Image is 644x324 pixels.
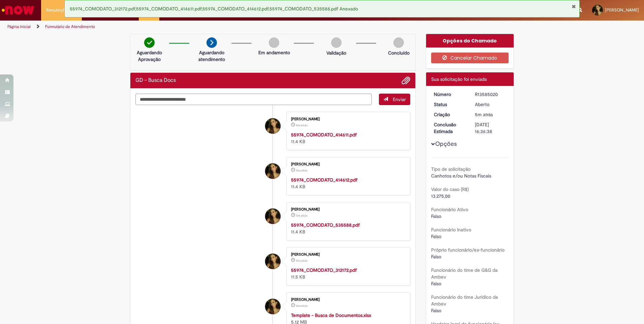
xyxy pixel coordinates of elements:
[379,94,410,105] button: Enviar
[331,37,342,48] img: img-circle-grey.png
[291,267,357,273] a: 55974_COMODATO_312172.pdf
[296,214,308,218] span: 5m atrás
[1,3,35,17] img: ServiceNow
[296,259,308,263] time: 01/10/2025 10:36:31
[393,96,406,102] span: Enviar
[296,304,308,308] span: 6m atrás
[291,131,403,145] div: 11.4 KB
[475,111,493,118] time: 01/10/2025 10:36:34
[133,49,166,63] p: Aguardando Aprovação
[431,173,491,179] span: Canhotos e/ou Notas Fiscais
[431,233,441,239] span: Falso
[429,91,470,98] dt: Número
[265,208,281,224] div: Fernanda Dos Santos Lobato
[135,77,176,84] h2: GD - Busca Docs Histórico de tíquete
[291,176,403,190] div: 11.4 KB
[431,254,441,260] span: Falso
[291,298,403,302] div: [PERSON_NAME]
[291,222,360,228] a: 55974_COMODATO_535588.pdf
[431,206,468,213] b: Funcionário Ativo
[475,111,493,118] span: 5m atrás
[431,307,441,314] span: Falso
[45,24,95,29] a: Formulário de Atendimento
[431,53,509,63] button: Cancelar Chamado
[70,6,358,12] span: 55974_COMODATO_312172.pdf,55974_COMODATO_414611.pdf,55974_COMODATO_414612.pdf,55974_COMODATO_5355...
[326,50,346,56] p: Validação
[431,281,441,287] span: Falso
[291,162,403,166] div: [PERSON_NAME]
[291,117,403,121] div: [PERSON_NAME]
[429,101,470,108] dt: Status
[431,186,469,192] b: Valor do caso (R$)
[291,222,403,235] div: 11.4 KB
[431,227,471,233] b: Funcionário Inativo
[265,254,281,269] div: Fernanda Dos Santos Lobato
[296,123,308,127] span: 5m atrás
[431,294,498,307] b: Funcionário do time Jurídico da Ambev
[269,37,279,48] img: img-circle-grey.png
[605,7,639,13] span: [PERSON_NAME]
[7,24,31,29] a: Página inicial
[475,101,506,108] div: Aberto
[291,132,357,138] a: 55974_COMODATO_414611.pdf
[291,312,371,318] a: Template - Busca de Documentos.xlsx
[296,214,308,218] time: 01/10/2025 10:36:32
[144,37,155,48] img: check-circle-green.png
[572,4,576,9] button: Fechar Notificação
[431,76,487,82] span: Sua solicitação foi enviada
[195,49,228,63] p: Aguardando atendimento
[291,253,403,257] div: [PERSON_NAME]
[291,267,403,280] div: 11.5 KB
[5,21,424,33] ul: Trilhas de página
[475,91,506,98] div: R13585020
[206,37,217,48] img: arrow-next.png
[46,7,70,13] span: Requisições
[258,49,290,56] p: Em andamento
[431,247,505,253] b: Próprio funcionário/ex-funcionário
[265,118,281,134] div: Fernanda Dos Santos Lobato
[475,111,506,118] div: 01/10/2025 10:36:34
[426,34,514,47] div: Opções do Chamado
[265,299,281,314] div: Fernanda Dos Santos Lobato
[296,168,308,172] span: 5m atrás
[135,94,372,105] textarea: Digite sua mensagem aqui...
[296,168,308,172] time: 01/10/2025 10:36:32
[291,177,357,183] a: 55974_COMODATO_414612.pdf
[401,76,410,85] button: Adicionar anexos
[265,163,281,179] div: Fernanda Dos Santos Lobato
[393,37,404,48] img: img-circle-grey.png
[296,123,308,127] time: 01/10/2025 10:36:32
[296,304,308,308] time: 01/10/2025 10:36:21
[475,121,506,135] div: [DATE] 16:36:38
[431,166,471,172] b: Tipo de solicitação
[296,259,308,263] span: 5m atrás
[431,267,497,280] b: Funcionário do time de G&G da Ambev
[431,213,441,219] span: Falso
[388,50,410,56] p: Concluído
[291,207,403,212] div: [PERSON_NAME]
[429,121,470,135] dt: Conclusão Estimada
[429,111,470,118] dt: Criação
[431,193,450,199] span: 13.275,00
